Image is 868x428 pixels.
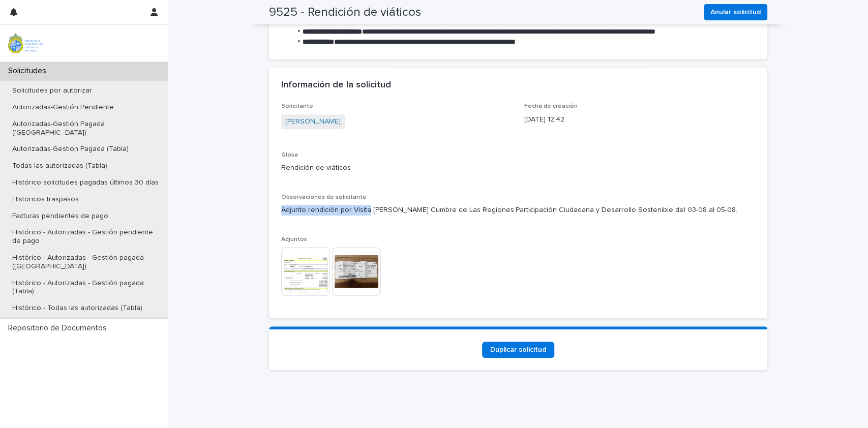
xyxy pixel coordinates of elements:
[4,120,168,137] p: Autorizadas-Gestión Pagada ([GEOGRAPHIC_DATA])
[4,145,137,154] p: Autorizadas-Gestión Pagada (Tabla)
[4,304,151,313] p: Histórico - Todas las autorizadas (Tabla)
[4,86,100,95] p: Solicitudes por autorizar
[8,33,43,53] img: iqsleoUpQLaG7yz5l0jK
[704,4,767,20] button: Anular solicitud
[285,116,341,127] a: [PERSON_NAME]
[281,205,755,216] p: Adjunto rendición por Visita [PERSON_NAME] Cumbre de Las Regiones:Participación Ciudadana y Desar...
[281,80,391,91] h2: Información de la solicitud
[269,5,421,20] h2: 9525 - Rendición de viáticos
[281,236,307,242] span: Adjuntos
[490,346,546,353] span: Duplicar solicitud
[4,279,168,296] p: Histórico - Autorizadas - Gestión pagada (Tabla)
[4,323,115,333] p: Repositorio de Documentos
[4,66,54,76] p: Solicitudes
[4,178,167,187] p: Histórico solicitudes pagadas últimos 30 días
[281,152,298,158] span: Glosa
[4,228,168,246] p: Histórico - Autorizadas - Gestión pendiente de pago
[524,103,578,109] span: Fecha de creación
[4,212,116,221] p: Facturas pendientes de pago
[281,163,512,173] p: Rendición de viáticos
[4,195,87,204] p: Historicos traspasos
[281,103,313,109] span: Solicitante
[4,103,122,112] p: Autorizadas-Gestión Pendiente
[710,7,761,17] span: Anular solicitud
[4,254,168,271] p: Histórico - Autorizadas - Gestión pagada ([GEOGRAPHIC_DATA])
[281,194,367,200] span: Observaciones de solicitante
[524,114,755,125] p: [DATE] 12:42
[482,342,554,358] a: Duplicar solicitud
[4,162,115,170] p: Todas las autorizadas (Tabla)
